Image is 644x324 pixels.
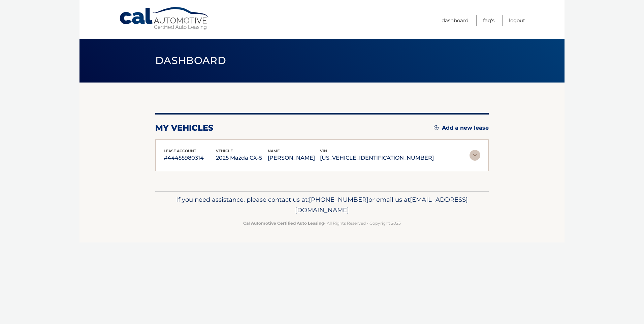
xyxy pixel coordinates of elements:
p: #44455980314 [164,153,216,163]
img: accordion-rest.svg [470,150,480,161]
span: [PHONE_NUMBER] [309,196,368,203]
span: lease account [164,149,196,153]
p: 2025 Mazda CX-5 [216,153,268,163]
a: FAQ's [483,15,494,26]
span: name [268,149,280,153]
p: If you need assistance, please contact us at: or email us at [160,194,484,216]
strong: Cal Automotive Certified Auto Leasing [243,221,324,226]
span: vin [320,149,327,153]
p: [US_VEHICLE_IDENTIFICATION_NUMBER] [320,153,434,163]
span: Dashboard [155,54,226,67]
p: [PERSON_NAME] [268,153,320,163]
img: add.svg [434,125,439,130]
p: - All Rights Reserved - Copyright 2025 [160,220,484,227]
span: vehicle [216,149,233,153]
h2: my vehicles [155,123,214,133]
a: Logout [509,15,525,26]
a: Cal Automotive [119,7,210,31]
a: Add a new lease [434,125,489,131]
a: Dashboard [442,15,469,26]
